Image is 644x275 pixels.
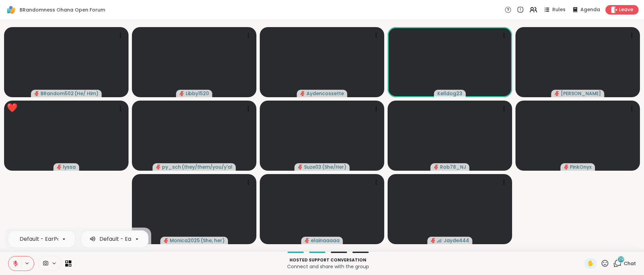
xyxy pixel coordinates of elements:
p: Hosted support conversation [75,257,580,263]
span: Monica2025 [170,237,200,244]
div: Default - EarPods Microphone [20,235,100,243]
span: BRandomness Ohana Open Forum [20,6,105,13]
span: 29 [619,256,624,262]
span: Libby1520 [186,90,209,97]
span: ( He/ Him ) [74,90,98,97]
span: elainaaaaa [311,237,340,244]
span: Rob78_NJ [440,164,466,170]
span: audio-muted [57,165,62,169]
p: Connect and share with the group [75,263,580,270]
span: Chat [624,260,636,267]
span: audio-muted [434,165,439,169]
div: ❤️ [7,101,18,114]
span: Rules [552,6,566,13]
span: ✋ [587,259,594,268]
span: Kelldog23 [437,90,462,97]
span: audio-muted [156,165,161,169]
span: ( She, her ) [201,237,225,244]
span: ( She/Her ) [322,164,346,170]
span: ( they/them/you/y'all/i/we ) [182,164,232,170]
span: audio-muted [564,165,569,169]
span: audio-muted [164,238,168,243]
img: ShareWell Logomark [5,4,17,16]
span: PinkOnyx [570,164,592,170]
span: audio-muted [298,165,303,169]
span: audio-muted [300,91,305,96]
div: Default - EarPods [99,235,146,243]
span: Jayde444 [444,237,469,244]
span: Aydencossette [306,90,344,97]
span: lyssa [63,164,76,170]
span: audio-muted [555,91,559,96]
span: audio-muted [180,91,184,96]
span: audio-muted [305,238,309,243]
span: BRandom502 [41,90,74,97]
span: Leave [619,6,633,13]
span: [PERSON_NAME] [561,90,601,97]
span: audio-muted [431,238,436,243]
span: Agenda [580,6,600,13]
span: py_sch [162,164,181,170]
span: Suze03 [304,164,321,170]
span: audio-muted [34,91,39,96]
